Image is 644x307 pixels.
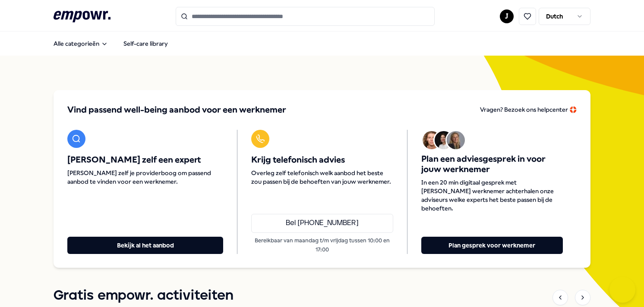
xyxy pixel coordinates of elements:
input: Search for products, categories or subcategories [176,7,435,26]
span: Overleg zelf telefonisch welk aanbod het beste zou passen bij de behoeften van jouw werknemer. [251,169,393,186]
img: Avatar [447,131,465,149]
a: Self-care library [117,35,175,52]
nav: Main [47,35,175,52]
a: Vragen? Bezoek ons helpcenter 🛟 [480,104,577,116]
button: Alle categorieën [47,35,115,52]
button: Plan gesprek voor werknemer [421,237,563,254]
p: Bereikbaar van maandag t/m vrijdag tussen 10:00 en 17:00 [251,236,393,254]
iframe: Help Scout Beacon - Open [609,277,635,303]
h1: Gratis empowr. activiteiten [54,285,234,307]
img: Avatar [435,131,453,149]
a: Bel [PHONE_NUMBER] [251,214,393,233]
span: Vragen? Bezoek ons helpcenter 🛟 [480,106,577,113]
span: [PERSON_NAME] zelf een expert [67,155,223,165]
span: In een 20 min digitaal gesprek met [PERSON_NAME] werknemer achterhalen onze adviseurs welke exper... [421,178,563,213]
img: Avatar [423,131,441,149]
span: Krijg telefonisch advies [251,155,393,165]
span: Plan een adviesgesprek in voor jouw werknemer [421,154,563,175]
button: Bekijk al het aanbod [67,237,223,254]
button: J [500,9,514,23]
span: Vind passend well-being aanbod voor een werknemer [67,104,286,116]
span: [PERSON_NAME] zelf je providerboog om passend aanbod te vinden voor een werknemer. [67,169,223,186]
